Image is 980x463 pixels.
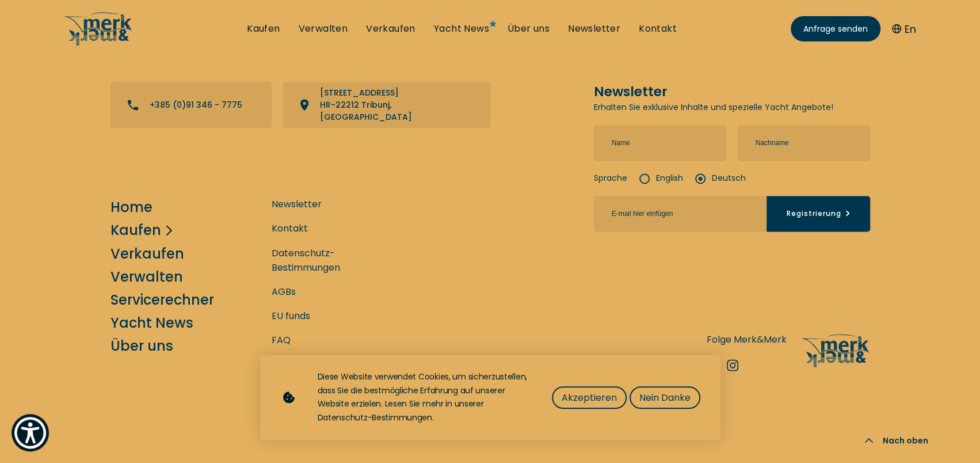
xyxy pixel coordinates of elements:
[434,22,489,35] a: Yacht News
[110,289,214,309] a: Servicerechner
[562,390,617,405] span: Akzeptieren
[110,220,161,240] a: Kaufen
[727,359,747,371] a: Instagram
[707,332,787,346] p: Folge Merk&Merk
[695,172,746,184] label: Deutsch
[892,21,916,37] button: En
[110,197,152,217] a: Home
[508,22,550,35] a: Über uns
[366,22,415,35] a: Verkaufen
[594,196,767,231] input: E-mail hier einfügen
[110,312,193,332] a: Yacht News
[150,99,242,111] p: +385 (0)91 346 - 7775
[594,82,870,101] h5: Newsletter
[318,412,432,423] a: Datenschutz-Bestimmungen
[12,414,49,451] button: Show Accessibility Preferences
[847,418,945,463] button: Nach oben
[803,23,868,35] span: Anfrage senden
[639,22,677,35] a: Kontakt
[738,125,870,161] input: Nachname
[247,22,280,35] a: Kaufen
[639,172,683,184] label: English
[630,386,700,409] button: Nein Danke
[272,332,291,347] a: FAQ
[272,308,310,322] a: EU funds
[594,125,726,161] input: Name
[639,390,691,405] span: Nein Danke
[110,243,184,263] a: Verkaufen
[272,197,322,211] a: Newsletter
[283,82,490,128] a: View directions on a map
[110,335,173,355] a: Über uns
[594,172,627,184] strong: Sprache
[594,101,870,113] p: Erhalten Sie exklusive Inhalte und spezielle Yacht Angebote!
[318,370,529,425] div: Diese Website verwendet Cookies, um sicherzustellen, dass Sie die bestmögliche Erfahrung auf unse...
[272,284,296,298] a: AGBs
[299,22,348,35] a: Verwalten
[552,386,627,409] button: Akzeptieren
[767,196,870,231] button: Registrierung
[110,266,183,286] a: Verwalten
[568,22,620,35] a: Newsletter
[272,221,308,236] a: Kontakt
[791,16,880,41] a: Anfrage senden
[272,245,387,274] a: Datenschutz-Bestimmungen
